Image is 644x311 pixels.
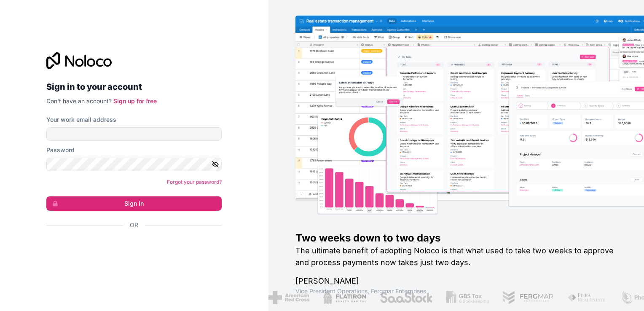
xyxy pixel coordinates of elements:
input: Email address [46,127,222,141]
h1: Two weeks down to two days [295,231,617,245]
iframe: Botón Iniciar sesión con Google [42,239,219,257]
a: Forgot your password? [167,179,222,185]
img: /assets/saastock-C6Zbiodz.png [380,291,433,304]
img: /assets/gbstax-C-GtDUiK.png [446,291,489,304]
button: Sign in [46,196,222,211]
span: Don't have an account? [46,97,112,105]
h1: Vice President Operations , Fergmar Enterprises [295,287,617,295]
input: Password [46,158,222,171]
label: Your work email address [46,115,116,124]
span: Or [130,221,138,229]
a: Sign up for free [113,97,157,105]
h2: Sign in to your account [46,79,222,94]
h2: The ultimate benefit of adopting Noloco is that what used to take two weeks to approve and proces... [295,245,617,268]
label: Password [46,146,75,154]
img: /assets/flatiron-C8eUkumj.png [323,291,367,304]
img: /assets/fergmar-CudnrXN5.png [502,291,554,304]
img: /assets/american-red-cross-BAupjrZR.png [268,291,309,304]
img: /assets/fiera-fwj2N5v4.png [567,291,607,304]
h1: [PERSON_NAME] [295,275,617,287]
